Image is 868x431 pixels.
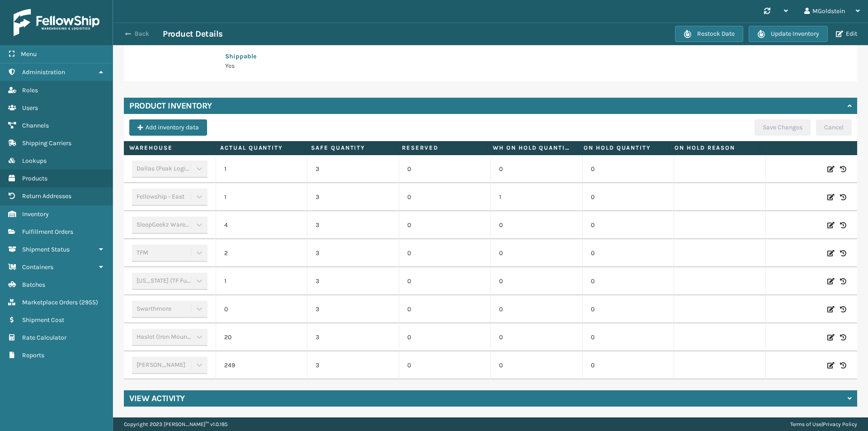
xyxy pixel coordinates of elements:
[220,144,300,152] label: Actual Quantity
[22,316,64,324] span: Shipment Cost
[790,417,857,431] div: |
[840,361,846,370] i: Inventory History
[840,277,846,286] i: Inventory History
[22,175,47,182] span: Products
[22,192,71,200] span: Return Addresses
[307,351,399,379] td: 3
[749,26,828,42] button: Update Inventory
[216,183,307,211] td: 1
[827,165,835,174] i: Edit
[402,144,481,152] label: Reserved
[790,421,821,427] a: Terms of Use
[307,295,399,323] td: 3
[755,119,811,136] button: Save Changes
[311,144,391,152] label: Safe Quantity
[307,211,399,239] td: 3
[582,323,674,351] td: 0
[22,104,38,112] span: Users
[491,295,582,323] td: 0
[493,144,572,152] label: WH On hold quantity
[79,298,98,306] span: ( 2955 )
[827,277,835,286] i: Edit
[216,239,307,267] td: 2
[827,249,835,258] i: Edit
[827,305,835,314] i: Edit
[129,393,185,404] h4: View Activity
[827,361,835,370] i: Edit
[840,165,846,174] i: Inventory History
[840,249,846,258] i: Inventory History
[407,249,482,258] p: 0
[307,155,399,183] td: 3
[840,221,846,230] i: Inventory History
[216,267,307,295] td: 1
[22,68,65,76] span: Administration
[21,50,37,58] span: Menu
[840,305,846,314] i: Inventory History
[307,239,399,267] td: 3
[582,155,674,183] td: 0
[675,26,743,42] button: Restock Date
[407,165,482,174] p: 0
[827,221,835,230] i: Edit
[22,86,38,94] span: Roles
[307,183,399,211] td: 3
[407,193,482,202] p: 0
[22,228,73,236] span: Fulfillment Orders
[827,333,835,342] i: Edit
[225,52,357,61] p: Shippable
[225,61,357,71] p: Yes
[840,193,846,202] i: Inventory History
[22,157,47,165] span: Lookups
[582,183,674,211] td: 0
[582,351,674,379] td: 0
[22,263,53,271] span: Containers
[833,30,860,38] button: Edit
[816,119,852,136] button: Cancel
[307,323,399,351] td: 3
[216,351,307,379] td: 249
[216,211,307,239] td: 4
[582,267,674,295] td: 0
[407,221,482,230] p: 0
[22,210,49,218] span: Inventory
[582,295,674,323] td: 0
[124,417,228,431] p: Copyright 2023 [PERSON_NAME]™ v 1.0.185
[216,155,307,183] td: 1
[129,119,207,136] button: Add inventory data
[22,351,44,359] span: Reports
[582,211,674,239] td: 0
[22,298,78,306] span: Marketplace Orders
[129,100,212,111] h4: Product Inventory
[840,333,846,342] i: Inventory History
[827,193,835,202] i: Edit
[675,144,754,152] label: On Hold Reason
[491,267,582,295] td: 0
[584,144,663,152] label: On Hold Quantity
[582,239,674,267] td: 0
[491,351,582,379] td: 0
[407,333,482,342] p: 0
[121,30,163,38] button: Back
[307,267,399,295] td: 3
[129,144,209,152] label: Warehouse
[216,295,307,323] td: 0
[22,139,71,147] span: Shipping Carriers
[491,323,582,351] td: 0
[491,239,582,267] td: 0
[491,183,582,211] td: 1
[407,277,482,286] p: 0
[14,9,99,36] img: logo
[216,323,307,351] td: 20
[22,122,49,129] span: Channels
[407,305,482,314] p: 0
[163,28,223,39] h3: Product Details
[22,334,66,341] span: Rate Calculator
[407,361,482,370] p: 0
[491,211,582,239] td: 0
[22,281,45,289] span: Batches
[22,246,70,253] span: Shipment Status
[491,155,582,183] td: 0
[823,421,857,427] a: Privacy Policy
